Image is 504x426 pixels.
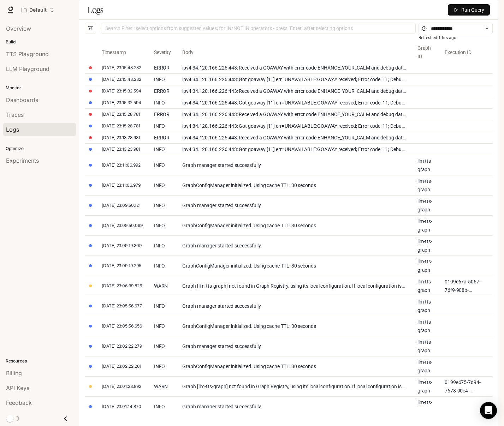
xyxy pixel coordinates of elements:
div: Open Intercom Messenger [480,402,497,419]
div: Graph manager started successfully [182,201,406,210]
div: [DATE] 23:11:06.979 [102,181,141,190]
div: llm-tts-graph [417,277,433,294]
div: ipv4:34.120.166.226:443: Got goaway [11] err=UNAVAILABLE:GOAWAY received; Error code: 11; Debug T... [182,145,406,154]
div: ERROR [154,133,171,142]
div: INFO [154,161,171,169]
div: [DATE] 23:02:22.279 [102,342,142,350]
div: INFO [154,122,171,130]
div: [DATE] 23:13:23.981 [102,133,140,142]
div: ERROR [154,87,171,95]
th: Execution ID [439,42,493,62]
div: WARN [154,382,171,391]
div: INFO [154,322,171,330]
div: Graph manager started successfully [182,342,406,350]
div: INFO [154,262,171,270]
div: INFO [154,145,171,154]
div: Graph manager started successfully [182,402,406,411]
div: [DATE] 23:15:32.594 [102,87,141,95]
div: llm-tts-graph [417,338,433,355]
div: [DATE] 23:05:56.677 [102,302,142,310]
div: INFO [154,181,171,190]
div: llm-tts-graph [417,197,433,214]
div: [DATE] 23:09:50.099 [102,221,143,230]
div: [DATE] 23:13:23.981 [102,145,140,154]
span: Run Query [461,6,484,14]
div: ERROR [154,110,171,119]
div: [DATE] 23:11:06.992 [102,161,141,169]
div: [DATE] 23:01:23.892 [102,382,141,391]
div: Graph manager started successfully [182,302,406,310]
button: filter [85,23,96,34]
div: GraphConfigManager initialized. Using cache TTL: 30 seconds [182,362,406,371]
div: INFO [154,241,171,250]
div: Graph manager started successfully [182,241,406,250]
div: GraphConfigManager initialized. Using cache TTL: 30 seconds [182,322,406,330]
div: ipv4:34.120.166.226:443: Got goaway [11] err=UNAVAILABLE:GOAWAY received; Error code: 11; Debug T... [182,122,406,130]
div: [DATE] 23:15:48.282 [102,64,141,72]
article: Refreshed 1 hrs ago [419,35,456,41]
div: [DATE] 23:01:14.870 [102,402,141,411]
div: [DATE] 23:15:48.282 [102,75,141,84]
div: INFO [154,342,171,350]
th: Timestamp [96,42,148,62]
span: filter [88,26,93,31]
th: Severity [148,42,177,62]
div: llm-tts-graph [417,177,433,194]
th: Body [177,42,412,62]
p: Default [29,7,47,13]
div: llm-tts-graph [417,217,433,234]
div: INFO [154,221,171,230]
div: ipv4:34.120.166.226:443: Received a GOAWAY with error code ENHANCE_YOUR_CALM and debug data equal... [182,110,406,119]
button: Open workspace menu [18,3,58,17]
div: INFO [154,98,171,107]
div: llm-tts-graph [417,318,433,335]
div: INFO [154,402,171,411]
div: llm-tts-graph [417,237,433,254]
div: [DATE] 23:09:50.121 [102,201,141,210]
th: Graph ID [412,42,439,62]
div: GraphConfigManager initialized. Using cache TTL: 30 seconds [182,262,406,270]
div: 0199e675-7d94-7678-90c4-8bb0f9098d04 [445,378,487,395]
div: [DATE] 23:09:19.295 [102,262,141,270]
div: INFO [154,201,171,210]
div: INFO [154,302,171,310]
div: GraphConfigManager initialized. Using cache TTL: 30 seconds [182,221,406,230]
div: llm-tts-graph [417,358,433,375]
div: llm-tts-graph [417,398,433,415]
button: Run Query [448,4,490,16]
div: ipv4:34.120.166.226:443: Got goaway [11] err=UNAVAILABLE:GOAWAY received; Error code: 11; Debug T... [182,98,406,107]
div: [DATE] 23:15:32.594 [102,98,141,107]
div: [DATE] 23:06:39.826 [102,282,142,290]
div: llm-tts-graph [417,257,433,274]
div: ERROR [154,64,171,72]
div: INFO [154,362,171,371]
div: Graph [llm-tts-graph] not found in Graph Registry, using its local configuration. If local config... [182,282,406,290]
div: ipv4:34.120.166.226:443: Received a GOAWAY with error code ENHANCE_YOUR_CALM and debug data equal... [182,64,406,72]
div: llm-tts-graph [417,298,433,314]
div: 0199e67a-5067-76f9-908b-36edfe9d30dd [445,277,487,294]
div: INFO [154,75,171,84]
div: ipv4:34.120.166.226:443: Received a GOAWAY with error code ENHANCE_YOUR_CALM and debug data equal... [182,133,406,142]
div: Graph [llm-tts-graph] not found in Graph Registry, using its local configuration. If local config... [182,382,406,391]
div: GraphConfigManager initialized. Using cache TTL: 30 seconds [182,181,406,190]
div: [DATE] 23:15:28.781 [102,110,140,119]
div: Graph manager started successfully [182,161,406,169]
div: llm-tts-graph [417,378,433,395]
div: [DATE] 23:09:19.309 [102,241,142,250]
div: ipv4:34.120.166.226:443: Received a GOAWAY with error code ENHANCE_YOUR_CALM and debug data equal... [182,87,406,95]
div: ipv4:34.120.166.226:443: Got goaway [11] err=UNAVAILABLE:GOAWAY received; Error code: 11; Debug T... [182,75,406,84]
div: [DATE] 23:05:56.656 [102,322,142,330]
div: llm-tts-graph [417,157,433,174]
div: WARN [154,282,171,290]
h1: Logs [88,3,103,17]
div: [DATE] 23:02:22.261 [102,362,141,371]
div: [DATE] 23:15:28.781 [102,122,140,130]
